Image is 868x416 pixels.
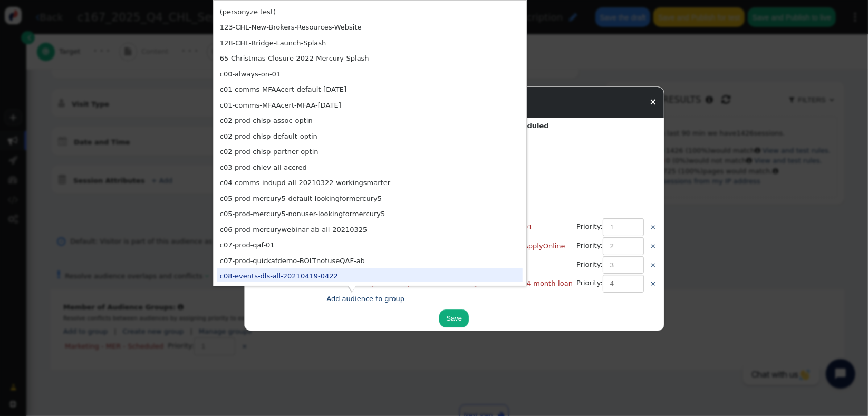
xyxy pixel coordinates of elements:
td: Priority: [574,237,647,255]
td: c02-prod-chlsp-partner-optin [217,144,523,160]
a: × [650,261,656,269]
a: × [649,96,657,107]
td: c05-prod-mercury5-nonuser-lookingformercury5 [217,206,523,222]
a: Add audience to group [326,295,404,303]
td: c01-comms-MFAAcert-default-[DATE] [217,82,523,98]
td: Priority: [574,218,647,236]
td: Priority: [574,256,647,274]
td: c04-comms-indupd-all-20210322-workingsmarter [217,175,523,191]
td: 128-CHL-Bridge-Launch-Splash [217,35,523,51]
td: c02-prod-chlsp-default-optin [217,129,523,144]
td: 123-CHL-New-Brokers-Resources-Website [217,20,523,35]
td: (personyze test) [217,4,523,20]
td: c07-prod-qaf-01 [217,237,523,253]
td: 65-Christmas-Closure-2022-Mercury-Splash [217,51,523,66]
td: c02-prod-chlsp-assoc-optin [217,113,523,129]
a: × [650,279,656,287]
td: Priority: [574,275,647,293]
a: × [650,223,656,231]
button: Save [439,309,469,327]
td: c05-prod-mercury5-default-lookingformercury5 [217,191,523,207]
td: c00-always-on-01 [217,66,523,82]
td: c06-prod-mercurywebinar-ab-all-20210325 [217,222,523,238]
td: c08-events-dls-all-20210419-0422 [217,268,523,284]
td: c07-prod-quickafdemo-BOLTnotuseQAF-ab [217,253,523,269]
td: c01-comms-MFAAcert-MFAA-[DATE] [217,98,523,113]
a: × [650,242,656,250]
td: c03-prod-chlev-all-accred [217,160,523,176]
